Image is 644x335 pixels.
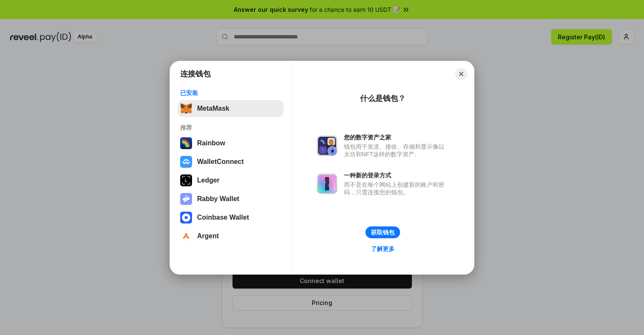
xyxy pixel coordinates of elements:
button: Ledger [178,172,284,189]
img: svg+xml,%3Csvg%20width%3D%2228%22%20height%3D%2228%22%20viewBox%3D%220%200%2028%2028%22%20fill%3D... [180,230,192,242]
div: 已安装 [180,89,281,97]
div: Argent [197,232,219,240]
div: 您的数字资产之家 [344,133,449,141]
button: Rainbow [178,135,284,152]
button: Argent [178,228,284,245]
button: MetaMask [178,100,284,117]
img: svg+xml,%3Csvg%20xmlns%3D%22http%3A%2F%2Fwww.w3.org%2F2000%2Fsvg%22%20fill%3D%22none%22%20viewBox... [180,193,192,205]
img: svg+xml,%3Csvg%20xmlns%3D%22http%3A%2F%2Fwww.w3.org%2F2000%2Fsvg%22%20fill%3D%22none%22%20viewBox... [317,136,337,156]
div: WalletConnect [197,158,244,166]
div: 了解更多 [371,245,395,253]
div: 什么是钱包？ [360,93,406,103]
div: 一种新的登录方式 [344,172,449,179]
div: Rabby Wallet [197,195,239,203]
div: MetaMask [197,105,229,112]
button: Coinbase Wallet [178,209,284,226]
div: Ledger [197,177,219,184]
div: 而不是在每个网站上创建新的账户和密码，只需连接您的钱包。 [344,181,449,196]
button: 获取钱包 [365,226,400,238]
button: WalletConnect [178,153,284,170]
div: 推荐 [180,124,281,131]
div: 获取钱包 [371,229,395,236]
button: Close [455,68,467,80]
h1: 连接钱包 [180,69,211,79]
img: svg+xml,%3Csvg%20width%3D%2228%22%20height%3D%2228%22%20viewBox%3D%220%200%2028%2028%22%20fill%3D... [180,212,192,223]
img: svg+xml,%3Csvg%20fill%3D%22none%22%20height%3D%2233%22%20viewBox%3D%220%200%2035%2033%22%20width%... [180,103,192,114]
button: Rabby Wallet [178,191,284,207]
a: 了解更多 [366,243,400,254]
div: Coinbase Wallet [197,214,249,221]
div: Rainbow [197,139,225,147]
img: svg+xml,%3Csvg%20xmlns%3D%22http%3A%2F%2Fwww.w3.org%2F2000%2Fsvg%22%20fill%3D%22none%22%20viewBox... [317,174,337,194]
img: svg+xml,%3Csvg%20width%3D%2228%22%20height%3D%2228%22%20viewBox%3D%220%200%2028%2028%22%20fill%3D... [180,156,192,168]
img: svg+xml,%3Csvg%20width%3D%22120%22%20height%3D%22120%22%20viewBox%3D%220%200%20120%20120%22%20fil... [180,137,192,149]
img: svg+xml,%3Csvg%20xmlns%3D%22http%3A%2F%2Fwww.w3.org%2F2000%2Fsvg%22%20width%3D%2228%22%20height%3... [180,174,192,186]
div: 钱包用于发送、接收、存储和显示像以太坊和NFT这样的数字资产。 [344,143,449,158]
